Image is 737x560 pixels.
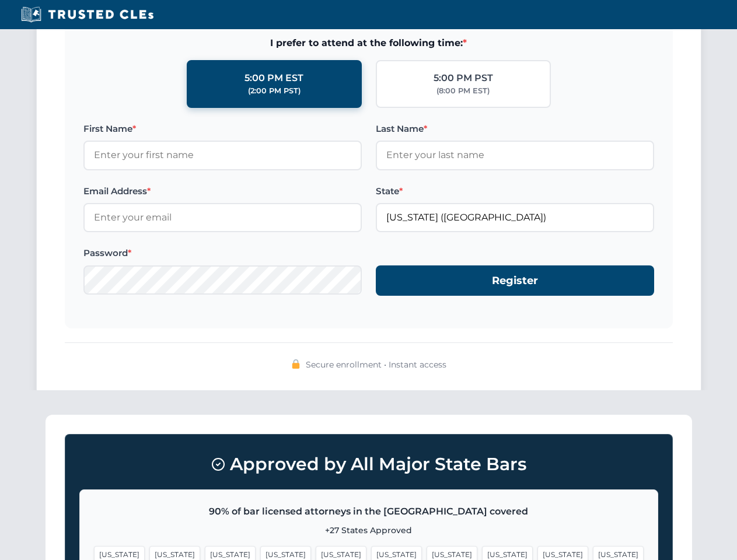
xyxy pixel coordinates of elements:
[436,85,490,97] div: (8:00 PM EST)
[306,358,446,371] span: Secure enrollment • Instant access
[376,203,654,232] input: California (CA)
[83,184,362,198] label: Email Address
[83,36,654,51] span: I prefer to attend at the following time:
[376,265,654,296] button: Register
[83,141,362,170] input: Enter your first name
[94,524,644,537] p: +27 States Approved
[94,504,644,519] p: 90% of bar licensed attorneys in the [GEOGRAPHIC_DATA] covered
[434,71,493,86] div: 5:00 PM PST
[83,203,362,232] input: Enter your email
[376,141,654,170] input: Enter your last name
[376,184,654,198] label: State
[83,122,362,136] label: First Name
[248,85,301,97] div: (2:00 PM PST)
[79,449,658,480] h3: Approved by All Major State Bars
[244,71,303,86] div: 5:00 PM EST
[18,6,157,23] img: Trusted CLEs
[291,359,301,369] img: 🔒
[376,122,654,136] label: Last Name
[83,246,362,260] label: Password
